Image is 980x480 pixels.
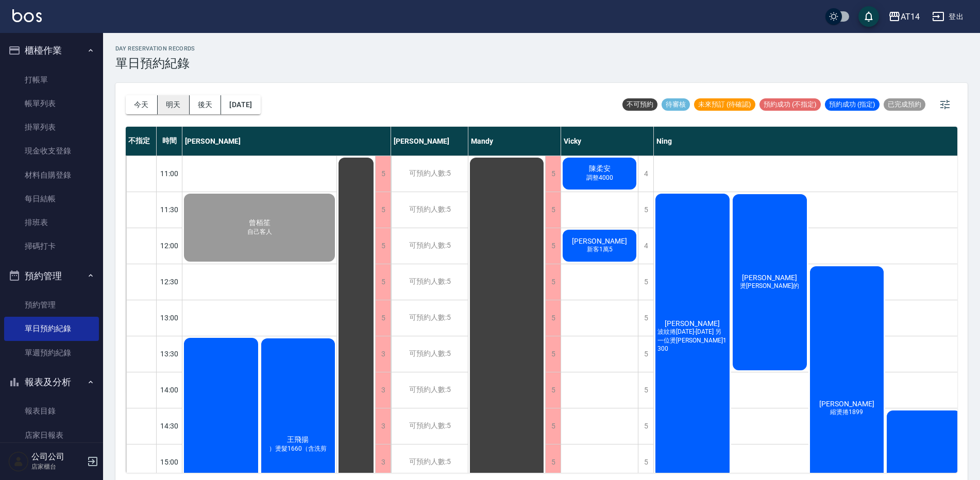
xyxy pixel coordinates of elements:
h2: day Reservation records [115,45,195,52]
div: 5 [638,300,653,336]
span: 波紋捲[DATE]-[DATE] 另一位燙[PERSON_NAME]1300 [655,328,730,352]
button: 後天 [190,95,222,114]
div: 3 [375,336,391,372]
div: 14:00 [157,372,182,408]
span: 預約成功 (不指定) [759,100,821,109]
span: 已完成預約 [884,100,925,109]
div: 5 [545,336,561,372]
div: 5 [545,192,561,228]
span: 燙[PERSON_NAME]的 [738,282,801,290]
div: 4 [638,156,653,192]
div: Vicky [561,127,654,156]
span: 王飛揚 [285,435,311,444]
div: 不指定 [126,127,157,156]
div: 可預約人數:5 [391,156,468,192]
a: 掃碼打卡 [4,234,99,258]
p: 店家櫃台 [31,462,84,471]
a: 排班表 [4,211,99,234]
span: 自己客人 [245,228,274,236]
button: 報表及分析 [4,369,99,396]
img: Logo [12,9,42,22]
a: 單日預約紀錄 [4,317,99,340]
span: [PERSON_NAME] [570,237,629,245]
div: 3 [375,372,391,408]
button: 今天 [126,95,158,114]
div: 可預約人數:5 [391,444,468,480]
span: 未來預訂 (待確認) [694,100,755,109]
div: 5 [545,300,561,336]
img: Person [8,451,29,472]
span: 曾栢笙 [247,218,273,228]
div: 3 [375,408,391,444]
div: 5 [638,192,653,228]
div: AT14 [901,10,920,23]
span: [PERSON_NAME] [817,400,876,408]
span: 預約成功 (指定) [825,100,880,109]
a: 預約管理 [4,293,99,317]
span: ）燙髮1660（含洗剪 [267,444,329,453]
div: 3 [375,444,391,480]
div: 可預約人數:5 [391,372,468,408]
div: 時間 [157,127,182,156]
span: 新客1萬5 [585,245,615,254]
span: 縮燙捲1899 [828,408,865,417]
button: AT14 [884,6,924,27]
a: 每日結帳 [4,187,99,211]
div: 11:00 [157,156,182,192]
div: 可預約人數:5 [391,264,468,300]
a: 單週預約紀錄 [4,341,99,365]
button: 預約管理 [4,263,99,289]
div: 5 [545,156,561,192]
button: 櫃檯作業 [4,37,99,64]
div: 4 [638,228,653,264]
a: 打帳單 [4,68,99,92]
div: 5 [375,192,391,228]
div: 12:00 [157,228,182,264]
div: 5 [375,300,391,336]
div: 5 [638,264,653,300]
div: 5 [545,228,561,264]
a: 材料自購登錄 [4,163,99,187]
div: 可預約人數:5 [391,408,468,444]
div: 5 [638,336,653,372]
div: [PERSON_NAME] [182,127,391,156]
div: 5 [545,444,561,480]
a: 報表目錄 [4,399,99,423]
span: [PERSON_NAME] [663,319,722,328]
div: Mandy [468,127,561,156]
span: 陳柔安 [587,164,613,174]
div: 5 [375,156,391,192]
div: 5 [545,408,561,444]
div: 14:30 [157,408,182,444]
a: 現金收支登錄 [4,139,99,163]
a: 店家日報表 [4,423,99,447]
button: save [858,6,879,27]
h5: 公司公司 [31,452,84,462]
div: 5 [375,264,391,300]
div: 5 [638,408,653,444]
div: [PERSON_NAME] [391,127,468,156]
button: 登出 [928,7,968,26]
div: 12:30 [157,264,182,300]
a: 掛單列表 [4,115,99,139]
span: [PERSON_NAME] [740,273,799,282]
div: 可預約人數:5 [391,228,468,264]
span: 不可預約 [622,100,657,109]
div: 11:30 [157,192,182,228]
h3: 單日預約紀錄 [115,56,195,71]
button: [DATE] [221,95,260,114]
button: 明天 [158,95,190,114]
span: 調整4000 [584,174,615,182]
div: 5 [638,444,653,480]
span: 待審核 [662,100,690,109]
div: 13:30 [157,336,182,372]
div: Ning [654,127,978,156]
div: 5 [638,372,653,408]
div: 5 [375,228,391,264]
div: 可預約人數:5 [391,192,468,228]
div: 15:00 [157,444,182,480]
div: 5 [545,264,561,300]
div: 5 [545,372,561,408]
div: 13:00 [157,300,182,336]
div: 可預約人數:5 [391,336,468,372]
